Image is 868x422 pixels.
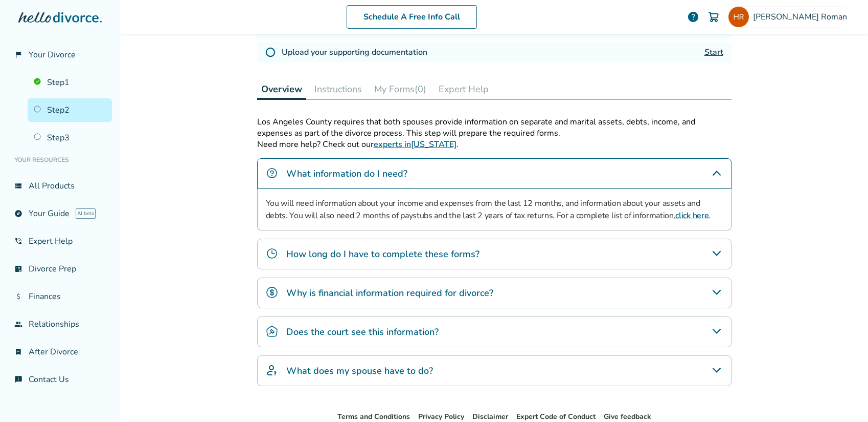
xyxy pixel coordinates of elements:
[14,237,22,245] span: phone_in_talk
[516,412,596,421] a: Expert Code of Conduct
[266,286,278,299] img: Why is financial information required for divorce?
[707,11,720,23] img: Cart
[8,340,112,364] a: bookmark_checkAfter Divorce
[257,316,732,347] div: Does the court see this information?
[8,312,112,336] a: groupRelationships
[257,139,732,150] p: Need more help? Check out our .
[374,139,456,150] a: experts in[US_STATE]
[286,364,433,377] h4: What does my spouse have to do?
[8,368,112,391] a: chat_infoContact Us
[14,375,22,384] span: chat_info
[266,364,278,376] img: What does my spouse have to do?
[14,209,22,218] span: explore
[8,202,112,225] a: exploreYour GuideAI beta
[817,373,868,422] iframe: Chat Widget
[310,79,366,99] button: Instructions
[14,348,22,356] span: bookmark_check
[14,51,22,59] span: flag_2
[257,239,732,269] div: How long do I have to complete these forms?
[8,285,112,308] a: attach_moneyFinances
[286,247,479,261] h4: How long do I have to complete these forms?
[435,79,493,99] button: Expert Help
[257,158,732,189] div: What information do I need?
[257,116,732,139] p: Los Angeles County requires that both spouses provide information on separate and marital assets,...
[266,247,278,260] img: How long do I have to complete these forms?
[8,257,112,281] a: list_alt_checkDivorce Prep
[728,7,749,27] img: hr_helen14@yahoo.com
[28,98,112,122] a: Step2
[257,278,732,308] div: Why is financial information required for divorce?
[8,174,112,198] a: view_listAll Products
[266,167,278,179] img: What information do I need?
[14,320,22,328] span: group
[28,71,112,94] a: Step1
[14,265,22,273] span: list_alt_check
[753,11,851,23] span: [PERSON_NAME] Roman
[687,11,699,23] a: help
[347,5,477,29] a: Schedule A Free Info Call
[265,47,276,57] img: Not Started
[8,229,112,253] a: phone_in_talkExpert Help
[76,208,96,219] span: AI beta
[675,210,709,221] a: click here
[337,412,410,421] a: Terms and Conditions
[14,292,22,301] span: attach_money
[29,49,76,60] span: Your Divorce
[370,79,430,99] button: My Forms(0)
[14,182,22,190] span: view_list
[8,43,112,67] a: flag_2Your Divorce
[286,286,493,300] h4: Why is financial information required for divorce?
[282,46,427,58] h4: Upload your supporting documentation
[28,126,112,150] a: Step3
[8,150,112,170] li: Your Resources
[257,79,306,100] button: Overview
[266,197,723,222] p: You will need information about your income and expenses from the last 12 months, and information...
[286,325,439,339] h4: Does the court see this information?
[286,167,407,180] h4: What information do I need?
[257,355,732,386] div: What does my spouse have to do?
[266,325,278,337] img: Does the court see this information?
[704,47,723,58] a: Start
[418,412,464,421] a: Privacy Policy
